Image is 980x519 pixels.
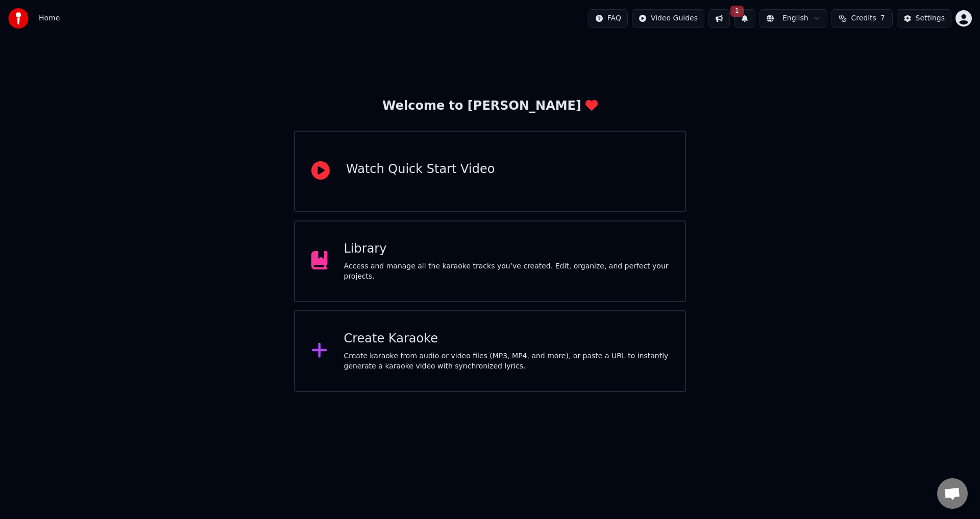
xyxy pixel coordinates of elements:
[39,13,60,23] span: Home
[382,98,598,114] div: Welcome to [PERSON_NAME]
[937,478,968,509] a: Open chat
[880,13,885,23] span: 7
[39,13,60,23] nav: breadcrumb
[344,331,669,347] div: Create Karaoke
[831,9,893,28] button: Credits7
[916,13,945,23] div: Settings
[632,9,704,28] button: Video Guides
[344,261,669,282] div: Access and manage all the karaoke tracks you’ve created. Edit, organize, and perfect your projects.
[344,241,669,257] div: Library
[589,9,628,28] button: FAQ
[734,9,755,28] button: 1
[897,9,951,28] button: Settings
[346,161,495,178] div: Watch Quick Start Video
[730,6,744,17] span: 1
[8,8,29,29] img: youka
[851,13,876,23] span: Credits
[344,351,669,372] div: Create karaoke from audio or video files (MP3, MP4, and more), or paste a URL to instantly genera...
